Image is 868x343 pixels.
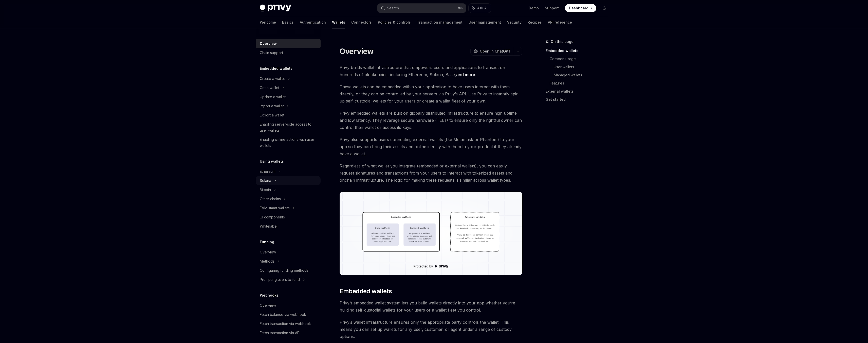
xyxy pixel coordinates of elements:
a: Overview [256,301,321,310]
div: Whitelabel [260,223,278,229]
div: Get a wallet [260,85,279,91]
a: Common usage [550,55,613,63]
span: ⌘ K [458,6,463,10]
a: Policies & controls [378,16,411,28]
div: EVM smart wallets [260,205,290,211]
div: UI components [260,214,285,220]
h5: Embedded wallets [260,65,292,72]
div: Other chains [260,196,281,202]
a: Fetch transaction via webhook [256,319,321,328]
div: Methods [260,258,274,264]
a: Chain support [256,48,321,57]
img: images/walletoverview.png [340,192,522,275]
div: Fetch transaction via webhook [260,321,311,327]
span: Privy’s embedded wallet system lets you build wallets directly into your app whether you’re build... [340,299,522,314]
div: Configuring funding methods [260,267,308,273]
a: UI components [256,213,321,222]
div: Fetch transaction via API [260,330,300,336]
div: Fetch balance via webhook [260,312,306,318]
button: Search...⌘K [377,4,466,13]
div: Overview [260,302,276,308]
div: Ethereum [260,168,275,175]
img: dark logo [260,5,291,12]
a: Fetch balance via webhook [256,310,321,319]
span: Open in ChatGPT [480,49,511,54]
span: Privy’s wallet infrastructure ensures only the appropriate party controls the wallet. This means ... [340,319,522,340]
a: Transaction management [417,16,463,28]
a: Enabling offline actions with user wallets [256,135,321,150]
a: Whitelabel [256,222,321,231]
div: Solana [260,178,271,184]
span: Embedded wallets [340,287,392,295]
a: Recipes [528,16,542,28]
a: Security [507,16,522,28]
a: Wallets [332,16,345,28]
div: Export a wallet [260,112,284,118]
a: Overview [256,248,321,257]
span: Privy embedded wallets are built on globally distributed infrastructure to ensure high uptime and... [340,110,522,131]
span: Privy also supports users connecting external wallets (like Metamask or Phantom) to your app so t... [340,136,522,157]
a: Overview [256,39,321,48]
div: Update a wallet [260,94,286,100]
a: Get started [546,95,613,104]
span: Privy builds wallet infrastructure that empowers users and applications to transact on hundreds o... [340,64,522,78]
a: Authentication [300,16,326,28]
button: Toggle dark mode [600,4,608,12]
div: Overview [260,249,276,255]
a: API reference [548,16,572,28]
div: Chain support [260,50,283,56]
div: Search... [387,5,401,11]
div: Enabling server-side access to user wallets [260,121,318,133]
a: Fetch transaction via API [256,328,321,337]
a: Demo [529,6,539,11]
a: Embedded wallets [546,47,613,55]
a: Basics [282,16,294,28]
div: Prompting users to fund [260,277,300,283]
a: Features [550,79,613,87]
h5: Using wallets [260,158,284,164]
div: Create a wallet [260,76,285,82]
button: Open in ChatGPT [470,47,514,56]
a: Managed wallets [554,71,613,79]
a: User management [469,16,501,28]
a: and more [456,72,475,77]
h1: Overview [340,47,374,56]
a: Update a wallet [256,92,321,101]
div: Enabling offline actions with user wallets [260,136,318,149]
a: User wallets [554,63,613,71]
a: Export a wallet [256,111,321,120]
span: Dashboard [569,6,588,11]
h5: Webhooks [260,292,279,298]
a: External wallets [546,87,613,95]
h5: Funding [260,239,274,245]
div: Overview [260,41,277,47]
div: Bitcoin [260,187,271,193]
button: Ask AI [469,4,491,13]
a: Welcome [260,16,276,28]
div: Import a wallet [260,103,284,109]
a: Connectors [351,16,372,28]
a: Dashboard [565,4,596,12]
a: Configuring funding methods [256,266,321,275]
span: On this page [551,39,574,45]
span: Regardless of what wallet you integrate (embedded or external wallets), you can easily request si... [340,162,522,184]
span: These wallets can be embedded within your application to have users interact with them directly, ... [340,83,522,105]
span: Ask AI [477,6,487,11]
a: Support [545,6,559,11]
a: Enabling server-side access to user wallets [256,120,321,135]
